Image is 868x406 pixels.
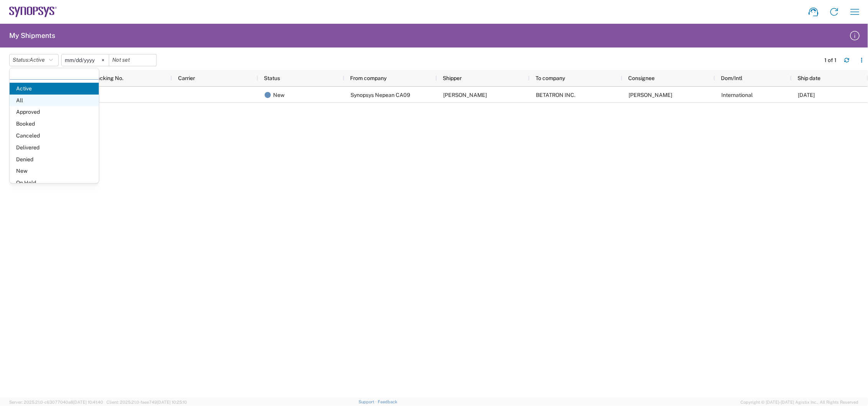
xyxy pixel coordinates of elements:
span: Shahrukh Riaz [444,92,487,98]
span: [DATE] 10:25:10 [157,400,187,404]
span: Active [10,83,99,95]
span: Denied [10,154,99,165]
input: Not set [109,54,156,66]
a: Feedback [378,399,397,404]
span: Status [264,75,280,81]
span: Active [29,57,45,63]
a: Support [359,399,378,404]
span: Booked [10,118,99,130]
h2: My Shipments [9,31,55,40]
span: Approved [10,106,99,118]
span: Canceled [10,130,99,142]
input: Not set [62,54,109,66]
span: MIKE YOUNG [629,92,673,98]
span: Server: 2025.21.0-c63077040a8 [9,400,103,404]
span: Delivered [10,142,99,154]
span: New [274,87,285,103]
span: All [10,95,99,106]
span: On Hold [10,177,99,189]
span: Client: 2025.21.0-faee749 [106,400,187,404]
span: New [10,165,99,177]
span: BETATRON INC. [536,92,576,98]
span: Dom/Intl [721,75,743,81]
button: Status:Active [9,54,59,66]
span: International [722,92,753,98]
span: From company [350,75,387,81]
span: Consignee [629,75,655,81]
div: 1 of 1 [825,57,838,64]
span: Tracking No. [92,75,123,81]
span: Synopsys Nepean CA09 [351,92,411,98]
span: To company [536,75,565,81]
span: 10/15/2025 [798,92,815,98]
span: Shipper [443,75,462,81]
span: Copyright © [DATE]-[DATE] Agistix Inc., All Rights Reserved [741,399,859,406]
span: [DATE] 10:41:40 [73,400,103,404]
span: Carrier [178,75,195,81]
span: Ship date [798,75,821,81]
